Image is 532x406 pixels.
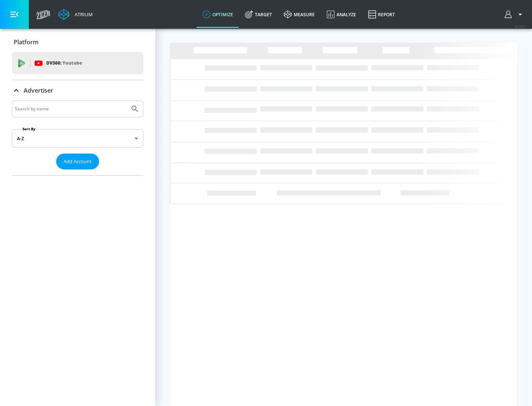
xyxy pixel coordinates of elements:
div: A-Z [12,129,143,148]
a: Analyze [321,1,362,28]
div: Advertiser [12,100,143,175]
p: Advertiser [24,86,53,94]
div: Advertiser [12,80,143,101]
nav: list of Advertiser [12,169,143,175]
input: Search by name [15,104,127,114]
span: v 4.24.0 [514,24,525,28]
label: Sort By [21,127,37,131]
a: Report [362,1,401,28]
button: Add Account [56,154,99,169]
div: Platform [12,32,143,52]
span: Add Account [64,157,92,166]
a: Target [239,1,278,28]
a: Atrium [58,9,93,20]
a: measure [278,1,321,28]
p: Platform [14,38,38,46]
a: optimize [197,1,239,28]
div: Atrium [72,11,93,18]
p: Youtube [62,59,82,67]
p: DV360: [46,59,82,67]
div: DV360: Youtube [12,52,143,74]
